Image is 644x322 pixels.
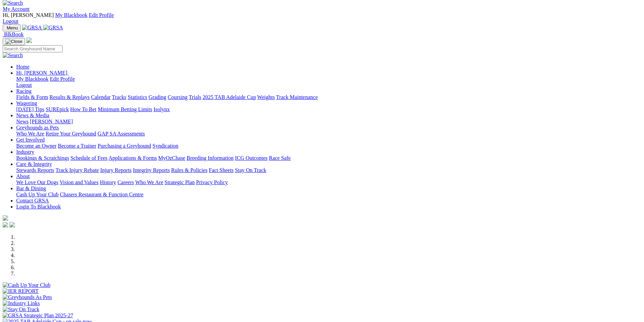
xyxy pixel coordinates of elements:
[100,179,116,185] a: History
[98,106,152,112] a: Minimum Betting Limits
[209,167,234,173] a: Fact Sheets
[165,179,195,185] a: Strategic Plan
[117,179,134,185] a: Careers
[187,155,234,161] a: Breeding Information
[112,94,126,100] a: Tracks
[3,222,8,227] img: facebook.svg
[55,167,99,173] a: Track Injury Rebate
[16,179,58,185] a: We Love Our Dogs
[49,94,90,100] a: Results & Replays
[3,12,54,18] span: Hi, [PERSON_NAME]
[3,18,18,24] a: Logout
[3,12,641,24] div: My Account
[16,179,641,185] div: About
[196,179,228,185] a: Privacy Policy
[16,70,67,76] span: Hi, [PERSON_NAME]
[30,119,73,124] a: [PERSON_NAME]
[9,222,15,227] img: twitter.svg
[60,192,143,197] a: Chasers Restaurant & Function Centre
[149,94,166,100] a: Grading
[16,143,56,149] a: Become an Owner
[16,192,641,198] div: Bar & Dining
[16,70,69,76] a: Hi, [PERSON_NAME]
[16,106,44,112] a: [DATE] Tips
[100,167,132,173] a: Injury Reports
[3,45,63,52] input: Search
[235,155,267,161] a: ICG Outcomes
[153,106,170,112] a: Isolynx
[16,155,641,161] div: Industry
[5,39,22,44] img: Close
[55,12,88,18] a: My Blackbook
[70,106,97,112] a: How To Bet
[128,94,147,100] a: Statistics
[98,131,145,137] a: GAP SA Assessments
[16,94,641,100] div: Racing
[46,131,96,137] a: Retire Your Greyhound
[16,204,61,209] a: Login To Blackbook
[3,215,8,221] img: logo-grsa-white.png
[16,82,32,88] a: Logout
[43,25,63,31] img: GRSA
[16,119,28,124] a: News
[98,143,151,149] a: Purchasing a Greyhound
[7,25,18,30] span: Menu
[135,179,163,185] a: Who We Are
[16,143,641,149] div: Get Involved
[16,125,59,130] a: Greyhounds as Pets
[3,282,50,288] img: Cash Up Your Club
[16,131,641,137] div: Greyhounds as Pets
[257,94,275,100] a: Weights
[171,167,208,173] a: Rules & Policies
[3,24,21,31] button: Toggle navigation
[22,25,42,31] img: GRSA
[16,198,49,203] a: Contact GRSA
[16,131,44,137] a: Who We Are
[4,31,24,37] span: BlkBook
[16,173,30,179] a: About
[16,185,46,191] a: Bar & Dining
[3,288,39,294] img: IER REPORT
[168,94,188,100] a: Coursing
[16,100,37,106] a: Wagering
[59,179,98,185] a: Vision and Values
[235,167,266,173] a: Stay On Track
[3,6,30,12] a: My Account
[158,155,185,161] a: MyOzChase
[133,167,170,173] a: Integrity Reports
[50,76,75,82] a: Edit Profile
[16,76,641,88] div: Hi, [PERSON_NAME]
[16,94,48,100] a: Fields & Form
[91,94,111,100] a: Calendar
[189,94,201,100] a: Trials
[16,88,31,94] a: Racing
[3,38,25,45] button: Toggle navigation
[70,155,107,161] a: Schedule of Fees
[3,306,39,313] img: Stay On Track
[16,155,69,161] a: Bookings & Scratchings
[202,94,256,100] a: 2025 TAB Adelaide Cup
[152,143,178,149] a: Syndication
[109,155,157,161] a: Applications & Forms
[89,12,114,18] a: Edit Profile
[3,313,73,319] img: GRSA Strategic Plan 2025-27
[26,38,32,43] img: logo-grsa-white.png
[16,137,45,143] a: Get Involved
[16,64,29,70] a: Home
[46,106,69,112] a: SUREpick
[16,113,49,118] a: News & Media
[16,192,58,197] a: Cash Up Your Club
[16,167,641,173] div: Care & Integrity
[16,119,641,125] div: News & Media
[16,149,34,155] a: Industry
[16,167,54,173] a: Stewards Reports
[58,143,96,149] a: Become a Trainer
[3,52,23,58] img: Search
[3,300,40,306] img: Industry Links
[16,161,52,167] a: Care & Integrity
[269,155,290,161] a: Race Safe
[3,31,24,37] a: BlkBook
[16,106,641,113] div: Wagering
[3,294,52,300] img: Greyhounds As Pets
[16,76,49,82] a: My Blackbook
